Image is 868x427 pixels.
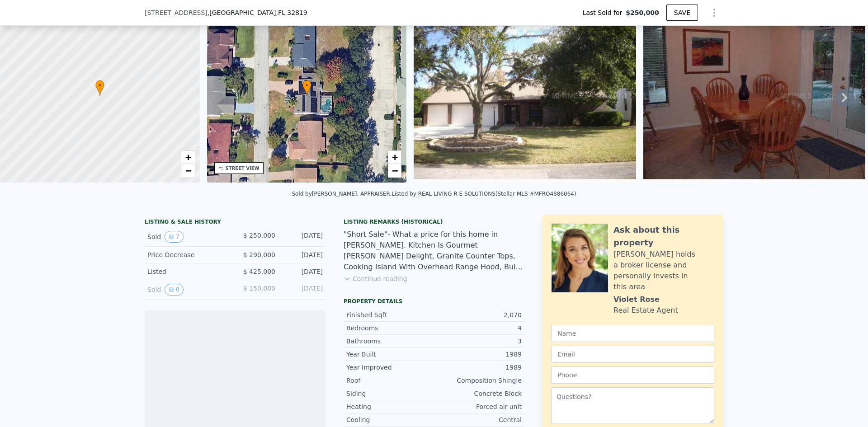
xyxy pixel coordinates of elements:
div: • [302,80,311,96]
div: Sold [147,284,228,296]
div: 3 [434,337,522,346]
span: $250,000 [626,8,659,17]
input: Phone [552,366,714,384]
span: $ 150,000 [243,285,275,292]
a: Zoom out [388,164,401,178]
input: Name [552,325,714,342]
div: Concrete Block [434,389,522,398]
span: Last Sold for [583,8,626,17]
input: Email [552,346,714,363]
span: + [185,151,191,163]
div: • [95,80,104,96]
div: Sold by [PERSON_NAME], APPRAISER . [292,191,392,197]
span: $ 250,000 [243,232,275,239]
a: Zoom out [181,164,195,178]
div: [DATE] [283,267,323,276]
div: Price Decrease [147,250,228,259]
div: 2,070 [434,310,522,319]
div: Finished Sqft [346,310,434,319]
div: Violet Rose [613,294,660,305]
button: Continue reading [344,274,407,283]
div: 1989 [434,363,522,372]
a: Zoom in [388,150,401,164]
div: Ask about this property [613,224,714,249]
a: Zoom in [181,150,195,164]
button: View historical data [165,231,184,243]
div: Composition Shingle [434,376,522,385]
button: Show Options [705,4,723,22]
div: LISTING & SALE HISTORY [145,218,325,227]
div: Real Estate Agent [613,305,678,316]
div: Cooling [346,415,434,424]
span: $ 290,000 [243,251,275,258]
div: STREET VIEW [226,165,259,172]
div: "Short Sale"- What a price for this home in [PERSON_NAME]. Kitchen Is Gourmet [PERSON_NAME] Delig... [344,229,524,272]
div: Forced air unit [434,402,522,411]
div: [PERSON_NAME] holds a broker license and personally invests in this area [613,249,714,292]
div: Roof [346,376,434,385]
div: 4 [434,324,522,333]
div: 1989 [434,350,522,359]
img: Sale: 46894462 Parcel: 47451292 [643,9,866,183]
span: , FL 32819 [276,9,307,16]
div: Sold [147,231,228,243]
span: − [392,165,398,176]
div: [DATE] [283,231,323,243]
span: • [302,81,311,89]
div: Property details [344,298,524,305]
button: View historical data [165,284,184,296]
div: [DATE] [283,284,323,296]
div: [DATE] [283,250,323,259]
div: Year Built [346,350,434,359]
div: Listed by REAL LIVING R E SOLUTIONS (Stellar MLS #MFRO4886064) [392,191,576,197]
span: − [185,165,191,176]
div: Heating [346,402,434,411]
div: Listed [147,267,228,276]
span: • [95,81,104,89]
span: [STREET_ADDRESS] [145,8,208,17]
button: SAVE [666,5,698,21]
div: Bathrooms [346,337,434,346]
span: $ 425,000 [243,268,275,275]
span: + [392,151,398,163]
div: Bedrooms [346,324,434,333]
div: Siding [346,389,434,398]
div: Listing Remarks (Historical) [344,218,524,225]
img: Sale: 46894462 Parcel: 47451292 [414,9,636,183]
div: Year Improved [346,363,434,372]
span: , [GEOGRAPHIC_DATA] [208,8,307,17]
div: Central [434,415,522,424]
